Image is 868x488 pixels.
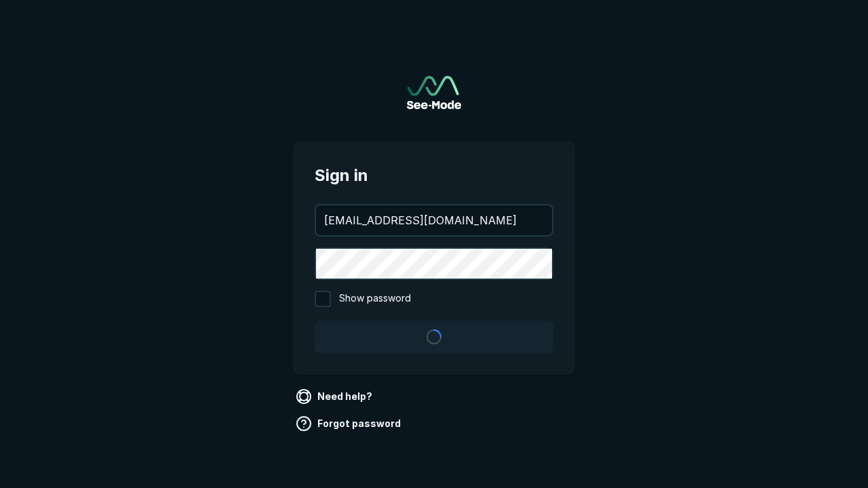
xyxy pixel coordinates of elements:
span: Show password [339,291,411,307]
input: your@email.com [316,205,552,235]
a: Go to sign in [407,76,461,109]
a: Forgot password [293,413,406,434]
a: Need help? [293,386,378,407]
span: Sign in [315,163,553,188]
img: See-Mode Logo [407,76,461,109]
